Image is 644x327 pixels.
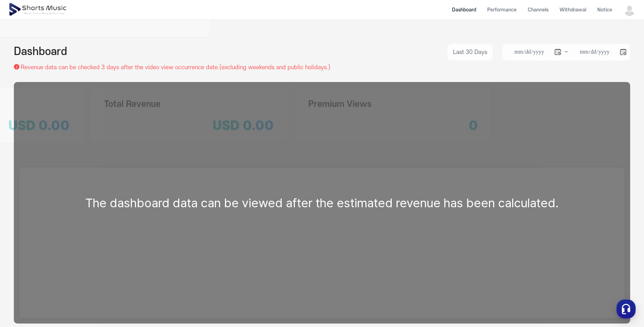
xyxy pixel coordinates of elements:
a: Dashboard [446,1,482,19]
img: 알림 아이콘 [14,24,22,33]
a: Messages [46,219,89,237]
a: Performance [482,1,522,19]
a: Withdrawal [554,1,592,19]
h2: Dashboard [14,44,67,61]
span: Messages [57,230,78,236]
div: The dashboard data can be viewed after the estimated revenue has been calculated. [14,82,630,324]
span: Home [18,230,30,235]
li: ~ [502,44,630,61]
span: Settings [102,230,119,235]
a: Channels [522,1,554,19]
a: Platform Renovation and Service Resumption Announcement [25,24,204,33]
p: Revenue data can be checked 3 days after the video view occurrence date.(excluding weekends and p... [21,63,330,72]
img: 사용자 이미지 [623,3,636,16]
img: 설명 아이콘 [14,64,19,70]
button: Last 30 Days [447,44,493,61]
a: Notice [592,1,618,19]
a: Settings [89,219,133,237]
a: Home [2,219,46,237]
